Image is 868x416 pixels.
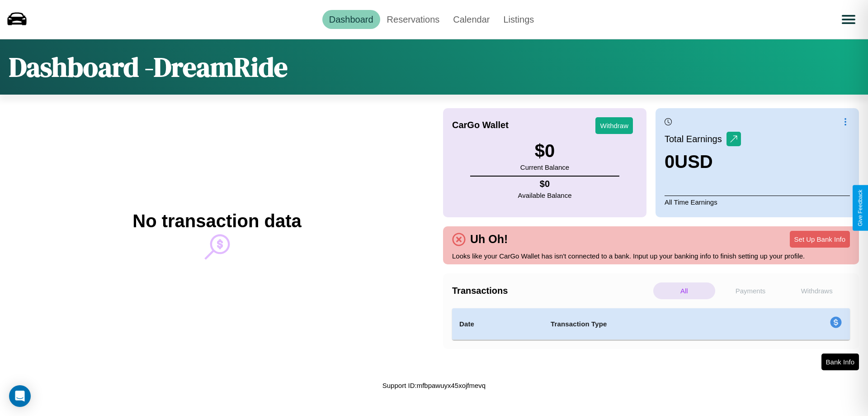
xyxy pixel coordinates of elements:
[836,7,861,32] button: Open menu
[665,196,850,208] p: All Time Earnings
[452,286,651,296] h4: Transactions
[665,152,741,172] h3: 0 USD
[322,10,380,29] a: Dashboard
[595,117,633,134] button: Withdraw
[653,282,715,299] p: All
[518,179,572,189] h4: $ 0
[9,48,288,86] h1: Dashboard - DreamRide
[446,10,496,29] a: Calendar
[132,211,301,231] h2: No transaction data
[821,354,859,370] button: Bank Info
[459,319,536,330] h4: Date
[520,141,569,161] h3: $ 0
[520,161,569,173] p: Current Balance
[790,231,850,248] button: Set Up Bank Info
[720,282,782,299] p: Payments
[9,385,31,407] div: Open Intercom Messenger
[551,319,756,330] h4: Transaction Type
[452,120,509,130] h4: CarGo Wallet
[496,10,541,29] a: Listings
[665,131,726,147] p: Total Earnings
[518,189,572,201] p: Available Balance
[452,250,850,262] p: Looks like your CarGo Wallet has isn't connected to a bank. Input up your banking info to finish ...
[452,308,850,340] table: simple table
[380,10,447,29] a: Reservations
[857,190,863,226] div: Give Feedback
[382,379,486,392] p: Support ID: mfbpawuyx45xojfmevq
[786,282,848,299] p: Withdraws
[466,233,512,246] h4: Uh Oh!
